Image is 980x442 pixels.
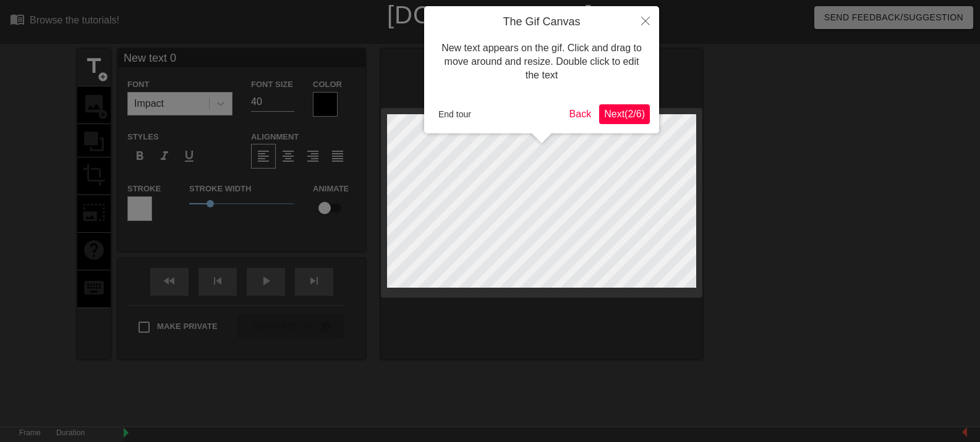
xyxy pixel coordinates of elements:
label: Font Size [251,78,293,91]
button: Close [632,6,659,35]
span: format_bold [132,149,147,164]
span: title [82,54,106,78]
span: skip_previous [210,273,225,288]
span: format_align_right [305,149,320,164]
span: Make Private [157,320,218,333]
div: New text appears on the gif. Click and drag to move around and resize. Double click to edit the text [433,29,650,95]
div: Browse the tutorials! [30,15,119,25]
span: format_align_center [281,149,296,164]
label: Styles [127,131,159,143]
span: format_align_justify [330,149,345,164]
h4: The Gif Canvas [433,15,650,29]
span: Next ( 2 / 6 ) [604,109,645,119]
img: bound-end.png [962,427,967,437]
button: Send Feedback/Suggestion [814,6,973,29]
label: Animate [313,183,349,195]
button: Back [565,104,597,124]
span: Send Feedback/Suggestion [824,10,963,25]
div: The online gif editor [333,28,703,43]
span: skip_next [307,273,322,288]
div: Impact [134,96,164,111]
span: add_circle [98,72,108,82]
button: End tour [433,105,476,123]
span: menu_book [10,12,25,27]
label: Stroke [127,183,161,195]
label: Alignment [251,131,299,143]
span: format_italic [157,149,172,164]
span: fast_rewind [162,273,177,288]
a: [DOMAIN_NAME] [387,1,593,28]
label: Duration [56,430,85,437]
span: format_underline [182,149,197,164]
label: Color [313,78,342,91]
span: format_align_left [256,149,271,164]
a: Browse the tutorials! [10,12,119,31]
label: Stroke Width [189,183,251,195]
span: play_arrow [258,273,273,288]
button: Next [599,104,650,124]
label: Font [127,78,149,91]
